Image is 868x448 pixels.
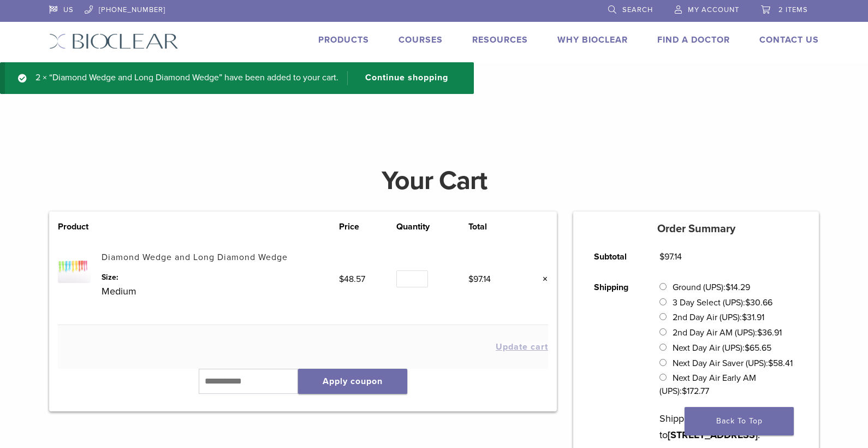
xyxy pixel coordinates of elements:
[778,5,808,14] span: 2 items
[468,274,491,285] bdi: 97.14
[745,297,772,308] bdi: 30.66
[757,327,762,338] span: $
[58,251,90,283] img: Diamond Wedge and Long Diamond Wedge
[396,220,469,233] th: Quantity
[688,5,739,14] span: My Account
[298,369,407,394] button: Apply coupon
[685,407,794,435] a: Back To Top
[768,358,793,369] bdi: 58.41
[339,274,344,285] span: $
[726,282,750,293] bdi: 14.29
[339,220,396,233] th: Price
[745,297,750,308] span: $
[657,34,730,45] a: Find A Doctor
[581,241,647,272] th: Subtotal
[347,71,456,85] a: Continue shopping
[102,252,288,263] a: Diamond Wedge and Long Diamond Wedge
[318,34,369,45] a: Products
[58,220,102,233] th: Product
[102,283,339,299] p: Medium
[768,358,773,369] span: $
[673,312,764,323] label: 2nd Day Air (UPS):
[742,312,747,323] span: $
[745,343,771,353] bdi: 65.65
[534,272,548,286] a: Remove this item
[682,386,709,397] bdi: 172.77
[659,373,756,397] label: Next Day Air Early AM (UPS):
[557,34,628,45] a: Why Bioclear
[472,34,528,45] a: Resources
[49,33,179,49] img: Bioclear
[759,34,819,45] a: Contact Us
[102,272,339,283] dt: Size:
[41,168,827,194] h1: Your Cart
[673,327,782,338] label: 2nd Day Air AM (UPS):
[659,251,664,262] span: $
[496,343,548,351] button: Update cart
[339,274,365,285] bdi: 48.57
[659,410,799,443] p: Shipping to .
[622,5,653,14] span: Search
[673,297,772,308] label: 3 Day Select (UPS):
[745,343,750,353] span: $
[673,282,750,293] label: Ground (UPS):
[573,222,819,235] h5: Order Summary
[668,429,758,441] strong: [STREET_ADDRESS]
[468,220,517,233] th: Total
[673,343,771,353] label: Next Day Air (UPS):
[399,34,443,45] a: Courses
[682,386,687,397] span: $
[673,358,793,369] label: Next Day Air Saver (UPS):
[468,274,473,285] span: $
[742,312,764,323] bdi: 31.91
[757,327,782,338] bdi: 36.91
[726,282,730,293] span: $
[659,251,682,262] bdi: 97.14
